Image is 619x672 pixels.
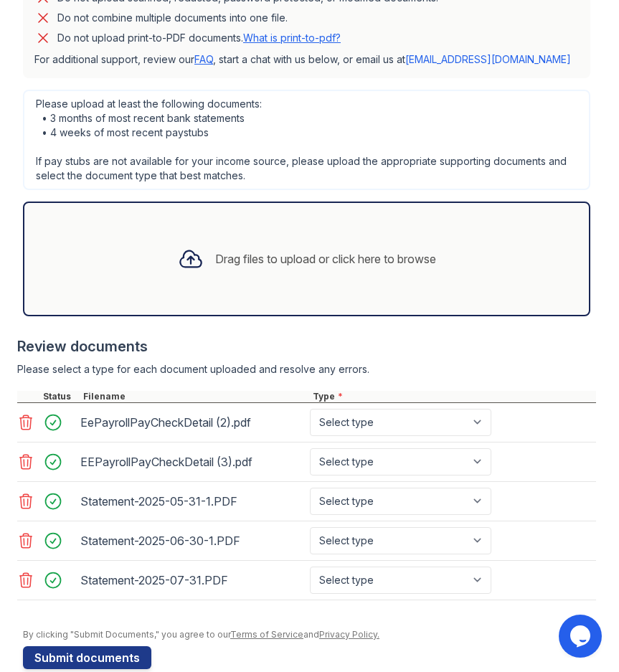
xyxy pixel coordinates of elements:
[405,53,571,65] a: [EMAIL_ADDRESS][DOMAIN_NAME]
[319,629,379,640] a: Privacy Policy.
[57,9,288,27] div: Do not combine multiple documents into one file.
[17,362,596,377] div: Please select a type for each document uploaded and resolve any errors.
[215,250,436,268] div: Drag files to upload or click here to browse
[80,450,304,473] div: EEPayrollPayCheckDetail (3).pdf
[80,411,304,434] div: EePayrollPayCheckDetail (2).pdf
[80,490,304,513] div: Statement-2025-05-31-1.PDF
[559,615,605,658] iframe: chat widget
[80,391,310,402] div: Filename
[57,31,341,45] p: Do not upload print-to-PDF documents.
[17,336,596,356] div: Review documents
[80,569,304,592] div: Statement-2025-07-31.PDF
[230,629,303,640] a: Terms of Service
[23,90,590,190] div: Please upload at least the following documents: • 3 months of most recent bank statements • 4 wee...
[34,52,579,67] p: For additional support, review our , start a chat with us below, or email us at
[243,32,341,44] a: What is print-to-pdf?
[310,391,596,402] div: Type
[40,391,80,402] div: Status
[23,646,151,669] button: Submit documents
[80,529,304,552] div: Statement-2025-06-30-1.PDF
[23,629,596,640] div: By clicking "Submit Documents," you agree to our and
[194,53,213,65] a: FAQ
